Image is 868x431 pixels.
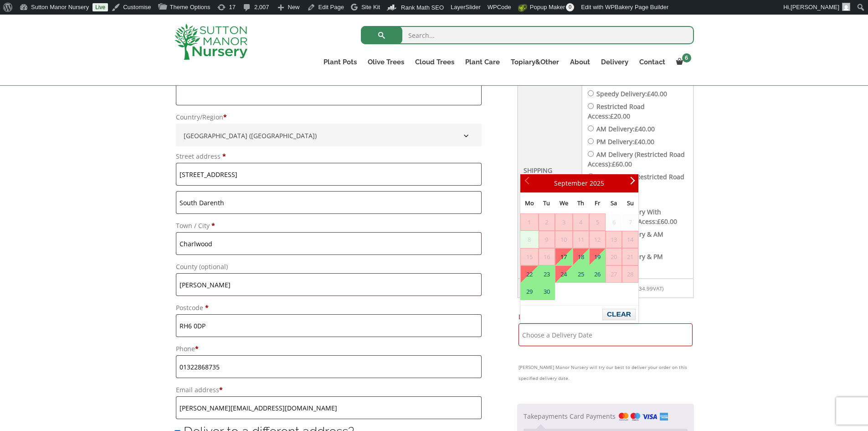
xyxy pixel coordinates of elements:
[590,179,604,187] span: 2025
[199,262,228,271] span: (optional)
[573,249,589,265] a: 18
[577,199,584,207] span: Thursday
[176,219,482,232] label: Town / City
[539,231,555,248] span: 9
[635,125,638,133] span: £
[596,137,654,146] label: PM Delivery:
[606,231,621,248] span: 13
[519,323,692,346] input: Choose a Delivery Date
[362,56,410,68] a: Olive Trees
[588,172,684,191] label: PM Delivery (Restricted Road Access):
[623,176,638,191] a: Next
[539,265,555,283] td: Available Deliveries60
[596,89,667,98] label: Speedy Delivery:
[589,265,606,283] td: Available Deliveries60
[539,249,555,265] span: 16
[521,249,538,265] span: 15
[555,265,573,283] td: Available Deliveries59
[622,266,638,282] span: 28
[176,191,482,214] input: Apartment, suite, unit, etc. (optional)
[176,163,482,186] input: House number and street name
[521,214,538,230] span: 1
[520,231,539,248] td: Cut-off time over
[647,89,667,98] bdi: 40.00
[610,112,614,120] span: £
[539,283,555,300] td: Available Deliveries60
[176,384,482,396] label: Email address
[525,199,534,207] span: Monday
[595,199,600,207] span: Friday
[518,62,581,279] th: Shipping
[602,309,636,320] button: Clear
[176,343,482,355] label: Phone
[612,160,616,168] span: £
[636,285,653,292] span: 34.99
[539,283,555,300] a: 30
[524,412,668,421] label: Takepayments Card Payments
[560,199,568,207] span: Wednesday
[361,4,380,10] span: Site Kit
[590,266,605,282] a: 26
[519,311,692,323] label: Delivery Date
[180,128,478,143] span: United Kingdom (UK)
[318,56,362,68] a: Plant Pots
[539,214,555,230] span: 2
[555,249,572,265] a: 17
[573,231,589,248] span: 11
[520,265,539,283] td: Available Deliveries59
[589,248,606,265] td: Available Deliveries58
[627,180,634,187] span: Next
[176,111,482,124] label: Country/Region
[555,214,572,230] span: 3
[622,231,638,248] span: 14
[634,56,671,68] a: Contact
[176,301,482,314] label: Postcode
[635,125,655,133] bdi: 40.00
[92,3,108,11] a: Live
[606,249,621,265] span: 20
[554,179,588,187] span: September
[791,4,839,10] span: [PERSON_NAME]
[176,124,482,146] span: Country/Region
[566,3,574,11] span: 0
[657,217,677,226] bdi: 60.00
[590,231,605,248] span: 12
[573,266,589,282] a: 25
[524,180,532,187] span: Prev
[410,56,460,68] a: Cloud Trees
[596,56,634,68] a: Delivery
[361,26,694,44] input: Search...
[505,56,565,68] a: Topiary&Other
[682,53,691,62] span: 6
[611,199,617,207] span: Saturday
[521,231,538,248] span: 8
[657,217,661,226] span: £
[543,199,550,207] span: Tuesday
[519,362,692,384] small: [PERSON_NAME] Manor Nursery will try our best to deliver your order on this specified delivery date.
[573,265,589,283] td: Available Deliveries60
[627,199,634,207] span: Sunday
[573,214,589,230] span: 4
[622,214,638,230] span: 7
[619,413,668,421] img: Takepayments Card Payments
[176,260,482,273] label: County
[573,248,589,265] td: Available Deliveries59
[520,176,536,191] a: Prev
[555,266,572,282] a: 24
[634,137,638,146] span: £
[555,248,573,265] td: Available Deliveries58
[518,279,581,298] th: Total
[401,4,444,11] span: Rank Math SEO
[539,266,555,282] a: 23
[610,112,630,120] bdi: 20.00
[671,56,694,68] a: 6
[521,283,538,300] a: 29
[175,24,247,60] img: logo
[596,125,655,133] label: AM Delivery:
[612,160,632,168] bdi: 60.00
[606,214,621,230] span: 6
[588,150,685,168] label: AM Delivery (Restricted Road Access):
[622,249,638,265] span: 21
[521,266,538,282] a: 22
[647,89,651,98] span: £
